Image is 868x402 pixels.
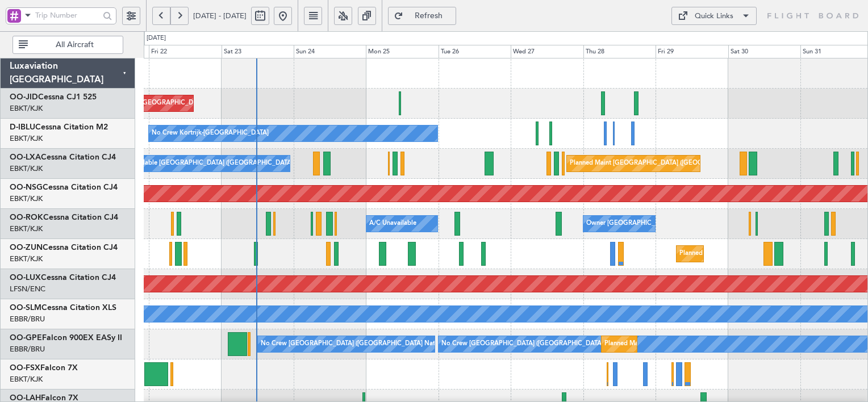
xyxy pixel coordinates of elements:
[10,254,43,264] a: EBKT/KJK
[10,304,116,312] a: OO-SLMCessna Citation XLS
[10,153,116,161] a: OO-LXACessna Citation CJ4
[10,244,43,252] span: OO-ZUN
[366,45,438,58] div: Mon 25
[10,153,41,161] span: OO-LXA
[10,274,116,282] a: OO-LUXCessna Citation CJ4
[147,33,166,43] div: [DATE]
[583,45,656,58] div: Thu 28
[10,364,40,372] span: OO-FSX
[10,123,108,131] a: D-IBLUCessna Citation M2
[10,183,43,191] span: OO-NSG
[728,45,800,58] div: Sat 30
[10,224,43,234] a: EBKT/KJK
[10,374,43,384] a: EBKT/KJK
[679,245,812,262] div: Planned Maint Kortrijk-[GEOGRAPHIC_DATA]
[10,394,78,402] a: OO-LAHFalcon 7X
[671,7,757,25] button: Quick Links
[10,194,43,204] a: EBKT/KJK
[10,274,41,282] span: OO-LUX
[656,45,728,58] div: Fri 29
[193,11,247,21] span: [DATE] - [DATE]
[110,155,322,172] div: A/C Unavailable [GEOGRAPHIC_DATA] ([GEOGRAPHIC_DATA] National)
[10,164,43,174] a: EBKT/KJK
[10,93,38,101] span: OO-JID
[10,314,45,324] a: EBBR/BRU
[294,45,366,58] div: Sun 24
[261,336,451,353] div: No Crew [GEOGRAPHIC_DATA] ([GEOGRAPHIC_DATA] National)
[10,213,118,221] a: OO-ROKCessna Citation CJ4
[222,45,294,58] div: Sat 23
[10,284,45,294] a: LFSN/ENC
[10,244,118,252] a: OO-ZUNCessna Citation CJ4
[35,7,99,24] input: Trip Number
[10,334,42,342] span: OO-GPE
[10,123,35,131] span: D-IBLU
[10,304,41,312] span: OO-SLM
[586,215,740,232] div: Owner [GEOGRAPHIC_DATA]-[GEOGRAPHIC_DATA]
[604,336,810,353] div: Planned Maint [GEOGRAPHIC_DATA] ([GEOGRAPHIC_DATA] National)
[10,103,43,114] a: EBKT/KJK
[10,133,43,144] a: EBKT/KJK
[30,41,119,49] span: All Aircraft
[12,36,123,54] button: All Aircraft
[149,45,221,58] div: Fri 22
[695,11,733,22] div: Quick Links
[10,93,97,101] a: OO-JIDCessna CJ1 525
[511,45,583,58] div: Wed 27
[10,213,43,221] span: OO-ROK
[10,344,45,354] a: EBBR/BRU
[98,95,277,112] div: Planned Maint [GEOGRAPHIC_DATA] ([GEOGRAPHIC_DATA])
[388,7,456,25] button: Refresh
[570,155,775,172] div: Planned Maint [GEOGRAPHIC_DATA] ([GEOGRAPHIC_DATA] National)
[10,183,118,191] a: OO-NSGCessna Citation CJ4
[441,336,632,353] div: No Crew [GEOGRAPHIC_DATA] ([GEOGRAPHIC_DATA] National)
[10,364,78,372] a: OO-FSXFalcon 7X
[406,12,452,20] span: Refresh
[152,125,269,142] div: No Crew Kortrijk-[GEOGRAPHIC_DATA]
[439,45,511,58] div: Tue 26
[10,334,122,342] a: OO-GPEFalcon 900EX EASy II
[369,215,416,232] div: A/C Unavailable
[10,394,41,402] span: OO-LAH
